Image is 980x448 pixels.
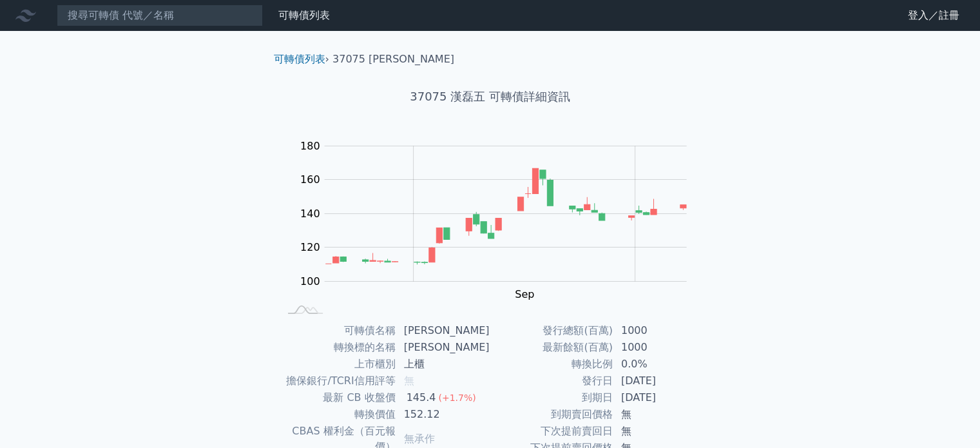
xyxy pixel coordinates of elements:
td: 最新 CB 收盤價 [279,389,396,406]
div: 145.4 [404,390,439,405]
td: 到期賣回價格 [490,406,613,423]
tspan: 160 [300,173,320,186]
td: 轉換比例 [490,356,613,373]
td: 到期日 [490,389,613,406]
a: 可轉債列表 [274,53,325,65]
td: 上市櫃別 [279,356,396,373]
h1: 37075 漢磊五 可轉債詳細資訊 [264,88,717,106]
tspan: 180 [300,140,320,152]
li: 37075 [PERSON_NAME] [332,52,454,67]
g: Chart [293,140,706,300]
td: 無 [613,423,702,440]
td: [PERSON_NAME] [396,322,490,339]
td: 0.0% [613,356,702,373]
input: 搜尋可轉債 代號／名稱 [57,5,263,26]
td: 可轉債名稱 [279,322,396,339]
td: [PERSON_NAME] [396,339,490,356]
span: (+1.7%) [438,393,476,403]
tspan: 120 [300,241,320,253]
a: 登入／註冊 [898,5,970,26]
td: 152.12 [396,406,490,423]
td: [DATE] [613,389,702,406]
a: 可轉債列表 [278,9,330,21]
td: 轉換價值 [279,406,396,423]
span: 無 [404,375,414,387]
tspan: 140 [300,208,320,220]
td: 1000 [613,339,702,356]
li: › [274,52,329,67]
td: 最新餘額(百萬) [490,339,613,356]
tspan: Sep [515,288,534,300]
td: 無 [613,406,702,423]
span: 無承作 [404,433,435,445]
td: 下次提前賣回日 [490,423,613,440]
td: [DATE] [613,373,702,389]
td: 轉換標的名稱 [279,339,396,356]
td: 發行日 [490,373,613,389]
td: 1000 [613,322,702,339]
td: 擔保銀行/TCRI信用評等 [279,373,396,389]
tspan: 100 [300,275,320,287]
td: 發行總額(百萬) [490,322,613,339]
td: 上櫃 [396,356,490,373]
